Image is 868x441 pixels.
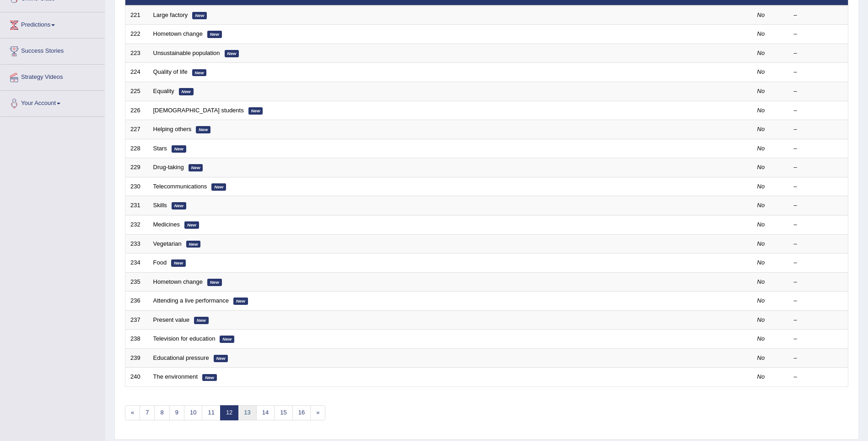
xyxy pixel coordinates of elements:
div: – [794,11,843,20]
em: New [194,317,209,324]
em: New [192,69,207,77]
td: 236 [125,292,148,311]
div: – [794,259,843,267]
a: Stars [153,145,167,152]
em: New [184,221,199,229]
em: No [757,221,765,228]
em: No [757,11,765,18]
td: 230 [125,177,148,196]
div: – [794,335,843,343]
em: New [192,12,207,19]
em: No [757,126,765,132]
a: Predictions [0,12,105,35]
a: Drug-taking [153,164,184,171]
td: 240 [125,368,148,387]
td: 237 [125,310,148,330]
a: Educational pressure [153,354,209,361]
a: Medicines [153,221,180,228]
em: New [214,355,228,362]
a: Your Account [0,91,105,114]
td: 234 [125,254,148,273]
a: Telecommunications [153,183,207,190]
em: New [225,50,239,57]
a: Vegetarian [153,240,182,247]
div: – [794,125,843,134]
td: 226 [125,101,148,120]
a: » [310,405,325,420]
a: 12 [220,405,238,420]
a: Hometown change [153,30,203,37]
em: No [757,335,765,342]
td: 224 [125,63,148,82]
td: 235 [125,272,148,292]
a: Strategy Videos [0,65,105,88]
div: – [794,201,843,210]
td: 239 [125,348,148,368]
em: New [196,126,210,133]
em: New [248,107,263,115]
div: – [794,278,843,287]
a: 9 [169,405,184,420]
div: – [794,373,843,381]
a: 8 [154,405,169,420]
td: 228 [125,139,148,158]
div: – [794,182,843,191]
em: New [233,298,248,305]
em: No [757,354,765,361]
a: 15 [274,405,292,420]
a: 7 [140,405,155,420]
em: New [202,374,217,381]
a: 13 [238,405,256,420]
em: No [757,164,765,171]
td: 222 [125,25,148,44]
a: Quality of life [153,68,188,75]
em: New [186,241,201,248]
div: – [794,144,843,153]
a: 14 [256,405,275,420]
em: New [207,31,222,38]
em: No [757,183,765,190]
div: – [794,163,843,172]
a: 16 [292,405,311,420]
td: 225 [125,82,148,101]
em: New [172,145,186,153]
a: Television for education [153,335,216,342]
a: « [125,405,140,420]
td: 231 [125,196,148,215]
div: – [794,68,843,77]
em: No [757,202,765,209]
em: No [757,88,765,94]
td: 221 [125,6,148,25]
em: No [757,240,765,247]
div: – [794,87,843,96]
em: New [172,202,186,209]
em: New [207,279,222,286]
td: 229 [125,158,148,177]
div: – [794,297,843,305]
td: 227 [125,120,148,139]
a: Food [153,259,167,266]
a: Present value [153,316,190,323]
a: Unsustainable population [153,50,220,56]
a: Hometown change [153,278,203,285]
em: New [179,88,194,95]
em: No [757,278,765,285]
a: Large factory [153,11,188,18]
a: Helping others [153,126,192,132]
em: No [757,373,765,380]
em: No [757,50,765,56]
em: No [757,68,765,75]
em: No [757,107,765,114]
div: – [794,354,843,363]
a: Attending a live performance [153,297,229,304]
td: 223 [125,44,148,63]
em: No [757,259,765,266]
em: No [757,297,765,304]
em: No [757,316,765,323]
em: New [171,259,186,267]
a: The environment [153,373,198,380]
a: 11 [202,405,220,420]
div: – [794,30,843,39]
a: [DEMOGRAPHIC_DATA] students [153,107,244,114]
em: New [211,183,226,191]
